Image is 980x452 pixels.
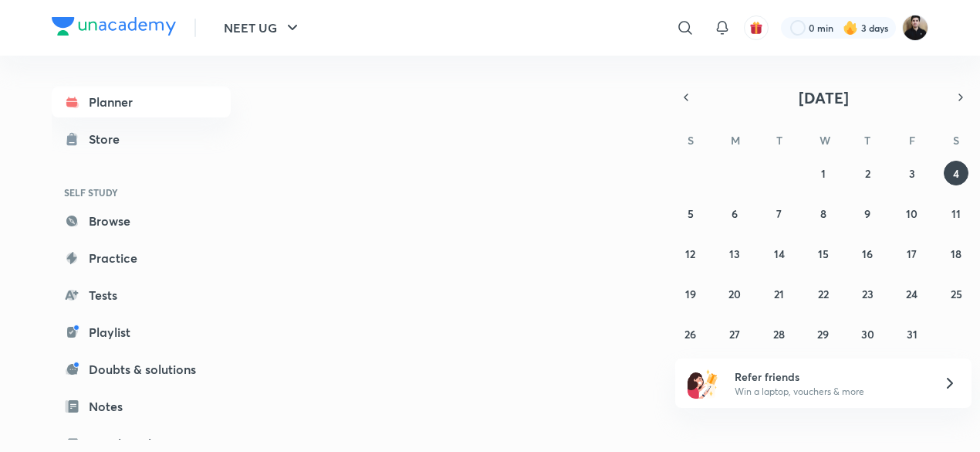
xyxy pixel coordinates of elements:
[732,206,738,221] abbr: October 6, 2025
[951,287,962,301] abbr: October 25, 2025
[907,246,917,261] abbr: October 17, 2025
[944,201,968,226] button: October 11, 2025
[52,243,231,274] a: Practice
[52,317,231,348] a: Playlist
[951,206,961,221] abbr: October 11, 2025
[52,87,231,117] a: Planner
[728,287,741,301] abbr: October 20, 2025
[821,166,826,181] abbr: October 1, 2025
[52,17,176,39] a: Company Logo
[900,321,924,346] button: October 31, 2025
[774,246,785,261] abbr: October 14, 2025
[907,327,917,342] abbr: October 31, 2025
[776,133,782,148] abbr: Tuesday
[909,133,915,148] abbr: Friday
[820,206,826,221] abbr: October 8, 2025
[678,281,703,306] button: October 19, 2025
[864,133,870,148] abbr: Thursday
[906,206,917,221] abbr: October 10, 2025
[900,161,924,185] button: October 3, 2025
[774,287,784,301] abbr: October 21, 2025
[900,281,924,306] button: October 24, 2025
[722,321,747,346] button: October 27, 2025
[819,133,830,148] abbr: Wednesday
[688,368,718,399] img: referral
[735,385,924,399] p: Win a laptop, vouchers & more
[855,241,880,266] button: October 16, 2025
[52,354,231,385] a: Doubts & solutions
[215,12,311,43] button: NEET UG
[811,321,836,346] button: October 29, 2025
[944,241,968,266] button: October 18, 2025
[89,130,129,148] div: Store
[843,20,858,36] img: streak
[865,166,870,181] abbr: October 2, 2025
[900,201,924,226] button: October 10, 2025
[811,281,836,306] button: October 22, 2025
[909,166,915,181] abbr: October 3, 2025
[749,21,763,35] img: avatar
[678,321,703,346] button: October 26, 2025
[862,287,874,301] abbr: October 23, 2025
[735,369,924,385] h6: Refer friends
[953,133,959,148] abbr: Saturday
[685,246,695,261] abbr: October 12, 2025
[902,15,928,41] img: Maneesh Kumar Sharma
[773,327,785,342] abbr: October 28, 2025
[861,327,874,342] abbr: October 30, 2025
[688,206,694,221] abbr: October 5, 2025
[52,391,231,422] a: Notes
[855,201,880,226] button: October 9, 2025
[817,327,829,342] abbr: October 29, 2025
[722,281,747,306] button: October 20, 2025
[944,281,968,306] button: October 25, 2025
[722,241,747,266] button: October 13, 2025
[953,166,959,181] abbr: October 4, 2025
[729,327,740,342] abbr: October 27, 2025
[864,206,870,221] abbr: October 9, 2025
[855,161,880,185] button: October 2, 2025
[688,133,694,148] abbr: Sunday
[767,241,792,266] button: October 14, 2025
[767,201,792,226] button: October 7, 2025
[52,280,231,311] a: Tests
[52,17,176,36] img: Company Logo
[776,206,782,221] abbr: October 7, 2025
[722,201,747,226] button: October 6, 2025
[729,246,740,261] abbr: October 13, 2025
[678,241,703,266] button: October 12, 2025
[811,241,836,266] button: October 15, 2025
[731,133,740,148] abbr: Monday
[862,246,873,261] abbr: October 16, 2025
[855,321,880,346] button: October 30, 2025
[799,87,849,108] span: [DATE]
[767,281,792,306] button: October 21, 2025
[685,287,696,301] abbr: October 19, 2025
[818,246,829,261] abbr: October 15, 2025
[678,201,703,226] button: October 5, 2025
[906,287,917,301] abbr: October 24, 2025
[818,287,829,301] abbr: October 22, 2025
[697,87,950,108] button: [DATE]
[811,201,836,226] button: October 8, 2025
[900,241,924,266] button: October 17, 2025
[684,327,696,342] abbr: October 26, 2025
[855,281,880,306] button: October 23, 2025
[52,179,231,206] h6: SELF STUDY
[52,206,231,236] a: Browse
[811,161,836,185] button: October 1, 2025
[52,124,231,155] a: Store
[951,246,961,261] abbr: October 18, 2025
[944,161,968,185] button: October 4, 2025
[767,321,792,346] button: October 28, 2025
[744,15,769,40] button: avatar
